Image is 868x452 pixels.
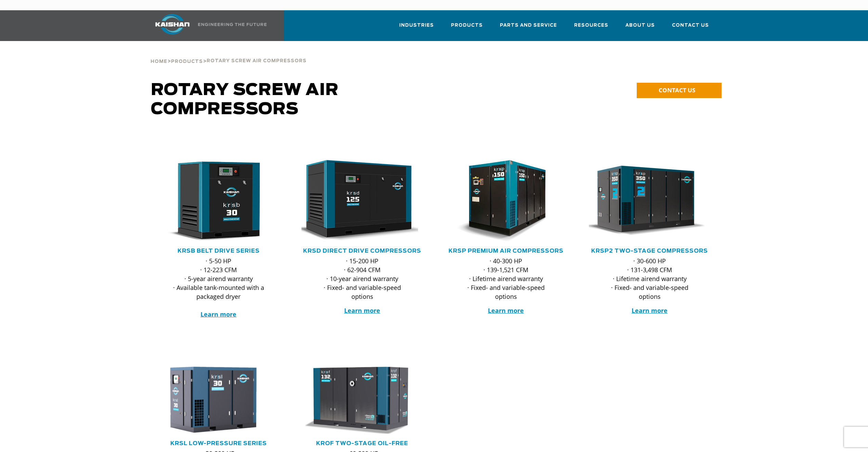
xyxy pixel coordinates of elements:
div: krsb30 [158,160,280,242]
a: CONTACT US [637,83,722,98]
img: krsl30 [153,365,274,435]
a: Learn more [488,306,524,315]
a: KRSP2 Two-Stage Compressors [591,248,708,254]
span: Products [171,59,203,64]
p: · 5-50 HP · 12-223 CFM · 5-year airend warranty · Available tank-mounted with a packaged dryer [171,256,266,319]
a: Parts and Service [500,16,557,40]
a: Kaishan USA [147,10,268,41]
span: Resources [574,22,608,29]
a: Industries [399,16,434,40]
div: > > [151,41,307,67]
img: krsp350 [584,160,705,242]
div: krsp350 [589,160,711,242]
a: KROF TWO-STAGE OIL-FREE [316,441,408,446]
span: Products [451,22,483,29]
a: Learn more [632,306,668,315]
a: KRSL Low-Pressure Series [170,441,267,446]
div: krsd125 [301,160,423,242]
p: · 40-300 HP · 139-1,521 CFM · Lifetime airend warranty · Fixed- and variable-speed options [459,256,553,301]
span: Parts and Service [500,22,557,29]
a: Products [451,16,483,40]
span: Industries [399,22,434,29]
a: Contact Us [672,16,709,40]
img: krsp150 [440,160,562,242]
img: Engineering the future [198,23,267,26]
span: Rotary Screw Air Compressors [207,59,307,63]
p: · 30-600 HP · 131-3,498 CFM · Lifetime airend warranty · Fixed- and variable-speed options [603,256,697,301]
div: krof132 [301,365,423,435]
span: Rotary Screw Air Compressors [151,82,339,118]
a: Home [151,58,167,64]
span: CONTACT US [659,86,695,94]
a: KRSB Belt Drive Series [178,248,260,254]
span: Contact Us [672,22,709,29]
a: Learn more [344,306,380,315]
a: About Us [625,16,655,40]
p: · 15-200 HP · 62-904 CFM · 10-year airend warranty · Fixed- and variable-speed options [315,256,410,301]
img: kaishan logo [147,14,198,35]
div: krsl30 [158,365,280,435]
a: Learn more [200,310,236,318]
a: KRSP Premium Air Compressors [449,248,563,254]
a: Products [171,58,203,64]
div: krsp150 [445,160,567,242]
a: Resources [574,16,608,40]
img: krsd125 [296,160,418,242]
span: Home [151,59,167,64]
a: KRSD Direct Drive Compressors [303,248,421,254]
img: krof132 [296,365,418,435]
span: About Us [625,22,655,29]
img: krsb30 [153,160,274,242]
